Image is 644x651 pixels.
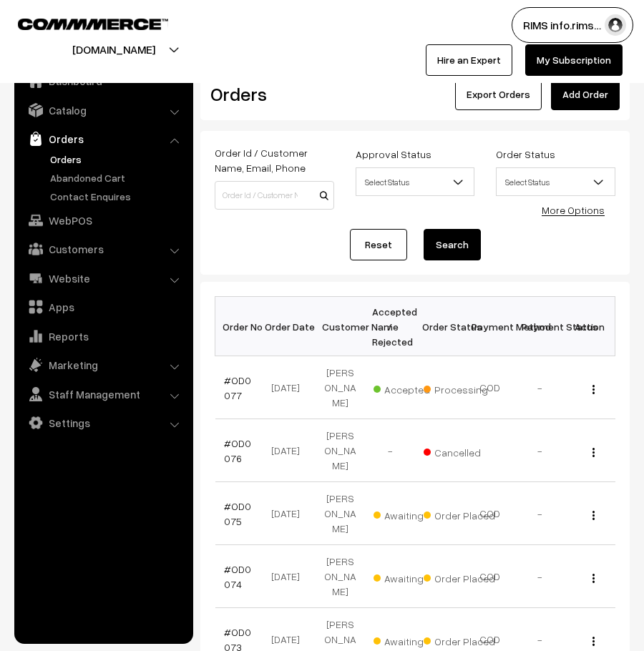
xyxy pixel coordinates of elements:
[592,637,595,646] img: Menu
[512,7,633,43] button: RIMS info.rims…
[605,14,626,36] img: user
[525,44,623,76] a: My Subscription
[215,297,265,356] th: Order No
[424,567,495,586] span: Order Placed
[542,204,605,216] a: More Options
[465,545,515,608] td: COD
[18,19,168,29] img: COMMMERCE
[465,356,515,419] td: COD
[465,297,515,356] th: Payment Method
[592,511,595,520] img: Menu
[426,44,512,76] a: Hire an Expert
[18,236,188,262] a: Customers
[224,374,251,401] a: #OD0077
[515,419,565,482] td: -
[18,381,188,407] a: Staff Management
[265,545,315,608] td: [DATE]
[356,170,474,195] span: Select Status
[18,207,188,233] a: WebPOS
[424,441,495,460] span: Cancelled
[315,545,365,608] td: [PERSON_NAME]
[356,167,475,196] span: Select Status
[515,297,565,356] th: Payment Status
[265,419,315,482] td: [DATE]
[224,563,251,590] a: #OD0074
[265,356,315,419] td: [DATE]
[424,630,495,649] span: Order Placed
[18,14,143,31] a: COMMMERCE
[18,126,188,152] a: Orders
[265,297,315,356] th: Order Date
[315,356,365,419] td: [PERSON_NAME]
[18,410,188,436] a: Settings
[356,147,431,162] label: Approval Status
[592,385,595,394] img: Menu
[565,297,615,356] th: Action
[22,31,205,67] button: [DOMAIN_NAME]
[424,229,481,260] button: Search
[515,545,565,608] td: -
[496,167,615,196] span: Select Status
[374,378,445,397] span: Accepted
[215,145,334,175] label: Order Id / Customer Name, Email, Phone
[18,352,188,378] a: Marketing
[215,181,334,210] input: Order Id / Customer Name / Customer Email / Customer Phone
[424,378,495,397] span: Processing
[47,170,188,185] a: Abandoned Cart
[315,419,365,482] td: [PERSON_NAME]
[515,482,565,545] td: -
[374,567,445,586] span: Awaiting
[18,323,188,349] a: Reports
[47,152,188,167] a: Orders
[497,170,615,195] span: Select Status
[224,500,251,527] a: #OD0075
[315,297,365,356] th: Customer Name
[18,265,188,291] a: Website
[415,297,465,356] th: Order Status
[365,419,415,482] td: -
[365,297,415,356] th: Accepted / Rejected
[496,147,555,162] label: Order Status
[374,630,445,649] span: Awaiting
[592,574,595,583] img: Menu
[350,229,407,260] a: Reset
[515,356,565,419] td: -
[18,97,188,123] a: Catalog
[424,504,495,523] span: Order Placed
[551,79,620,110] a: Add Order
[47,189,188,204] a: Contact Enquires
[210,83,333,105] h2: Orders
[18,294,188,320] a: Apps
[465,482,515,545] td: COD
[224,437,251,464] a: #OD0076
[592,448,595,457] img: Menu
[455,79,542,110] button: Export Orders
[265,482,315,545] td: [DATE]
[374,504,445,523] span: Awaiting
[315,482,365,545] td: [PERSON_NAME]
